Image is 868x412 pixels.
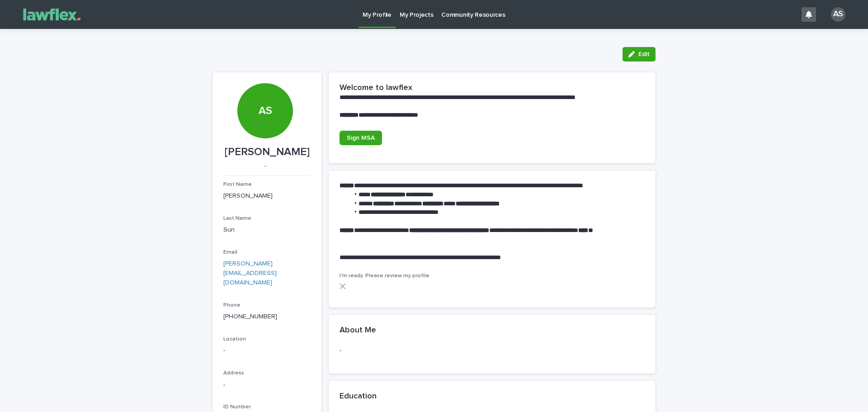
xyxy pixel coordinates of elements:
p: - [223,346,311,355]
span: Phone [223,303,241,308]
a: [PERSON_NAME][EMAIL_ADDRESS][DOMAIN_NAME] [223,260,277,286]
p: [PHONE_NUMBER] [223,312,311,322]
div: AS [831,7,845,22]
p: - [340,346,645,355]
span: ID Number [223,404,251,410]
img: Gnvw4qrBSHOAfo8VMhG6 [18,5,86,24]
span: I'm ready. Please review my profile [340,273,429,279]
h2: About Me [340,326,376,336]
span: Sign MSA [347,135,375,141]
span: Address [223,370,244,376]
span: Email [223,250,237,255]
p: - [223,380,311,390]
span: Location [223,336,246,342]
div: AS [237,49,292,118]
span: Edit [638,51,650,57]
p: - [223,162,307,170]
p: [PERSON_NAME] [223,191,311,201]
h2: Education [340,392,377,402]
p: [PERSON_NAME] [223,146,311,159]
button: Edit [623,47,656,62]
p: Sun [223,225,311,235]
h2: Welcome to lawflex [340,83,412,93]
span: First Name [223,182,252,187]
a: Sign MSA [340,131,382,145]
span: Last Name [223,216,251,221]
